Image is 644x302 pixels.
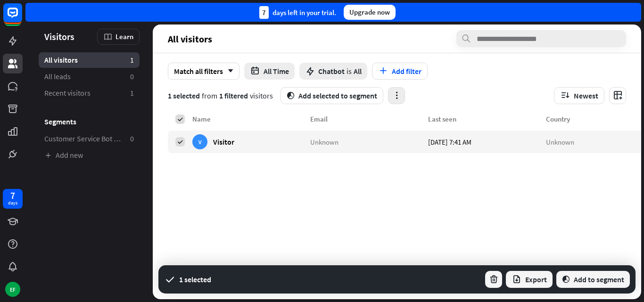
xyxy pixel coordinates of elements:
[8,4,36,32] button: Open LiveChat chat widget
[554,87,604,104] button: Newest
[213,137,234,146] span: Visitor
[506,271,553,288] button: Export
[219,91,248,100] span: 1 filtered
[259,6,336,19] div: days left in your trial.
[562,276,570,283] i: segment
[44,134,123,144] span: Customer Service Bot — Newsletter
[546,137,574,146] span: Unknown
[39,85,140,101] a: Recent visitors 1
[44,88,91,98] span: Recent visitors
[244,63,295,80] button: All Time
[192,134,207,149] div: V
[130,88,134,98] aside: 1
[130,55,134,65] aside: 1
[168,33,212,44] span: All visitors
[281,87,383,104] button: segmentAdd selected to segment
[8,200,17,206] div: days
[250,91,273,100] span: visitors
[168,91,273,100] section: from
[556,271,630,288] button: segmentAdd to segment
[287,92,295,99] i: segment
[168,91,200,100] span: 1 selected
[223,68,233,74] i: arrow_down
[428,114,546,123] div: Last seen
[44,55,78,65] span: All visitors
[10,191,15,200] div: 7
[39,69,140,84] a: All leads 0
[5,282,20,297] div: EF
[44,31,74,42] span: Visitors
[130,134,134,144] aside: 0
[354,66,362,76] span: All
[428,137,471,146] span: [DATE] 7:41 AM
[39,147,140,163] a: Add new
[310,137,339,146] span: Unknown
[130,72,134,82] aside: 0
[164,274,211,285] section: 1 selected
[168,63,239,80] div: Match all filters
[347,66,352,76] span: is
[39,131,140,147] a: Customer Service Bot — Newsletter 0
[3,189,23,209] a: 7 days
[192,114,310,123] div: Name
[318,66,345,76] span: Chatbot
[259,6,269,19] div: 7
[44,72,71,82] span: All leads
[116,32,133,41] span: Learn
[310,114,428,123] div: Email
[344,5,396,20] div: Upgrade now
[372,63,428,80] button: Add filter
[39,117,140,126] h3: Segments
